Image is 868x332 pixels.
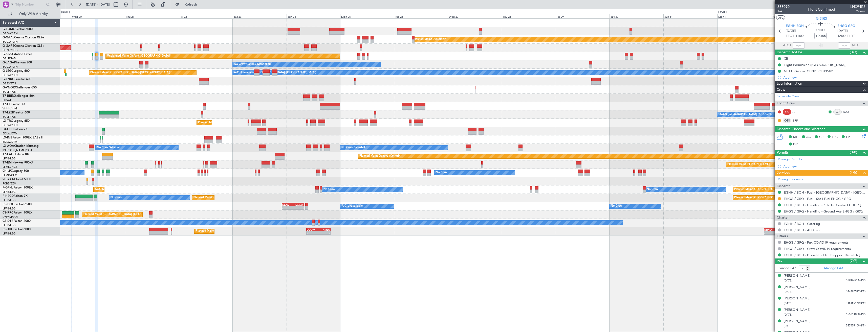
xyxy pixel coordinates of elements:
div: KLAX [282,203,293,206]
a: LFMN/NCE [3,165,17,169]
div: KRNO [318,228,330,231]
a: LX-TROLegacy 650 [3,120,30,123]
div: - [318,231,330,234]
span: (3/3) [850,50,857,55]
span: CS-DTR [3,220,13,223]
span: T7-BRE [3,94,13,98]
a: CS-RRCFalcon 900LX [3,211,32,214]
div: No Crew [611,202,622,210]
div: Unplanned Maint Oxford ([GEOGRAPHIC_DATA]) [107,52,170,60]
div: Mon 1 [717,14,771,18]
div: No Crew Sabadell [341,144,365,152]
a: T7-EAGLFalcon 8X [3,153,29,156]
span: 11:00 [795,34,804,39]
span: T7-EMI [3,161,12,164]
div: - [764,231,775,234]
div: [PERSON_NAME] [784,307,811,313]
span: T7-EAGL [3,153,15,156]
span: 557459109 (PP) [846,324,865,328]
a: EGHH / BOH - Catering [784,222,820,226]
span: G-GAAL [3,36,14,39]
span: Flight Crew [777,101,795,106]
a: EGGW/LTN [3,73,18,77]
div: No Crew Sabadell [97,144,120,152]
div: Planned Maint [GEOGRAPHIC_DATA] ([GEOGRAPHIC_DATA]) [90,69,170,77]
span: Leg Information [777,81,802,87]
a: EGSS/STN [3,82,16,85]
span: Dispatch [777,183,791,189]
span: 130168255 (PP) [846,278,865,282]
a: G-JAGAPhenom 300 [3,61,32,64]
div: EGGW [307,228,318,231]
span: LX-TRO [3,120,13,123]
div: Wed 27 [448,14,502,18]
span: FP [846,135,850,140]
div: Planned Maint [GEOGRAPHIC_DATA] ([GEOGRAPHIC_DATA]) [83,211,163,218]
a: G-VNORChallenger 650 [3,86,37,89]
span: Crew [777,87,785,93]
div: Planned Maint [GEOGRAPHIC_DATA] ([GEOGRAPHIC_DATA]) [198,119,278,127]
div: No Crew Cannes (Mandelieu) [234,61,271,68]
a: CS-JHHGlobal 6000 [3,228,31,231]
a: LFPB/LBG [3,207,16,210]
div: Planned Maint [GEOGRAPHIC_DATA] ([GEOGRAPHIC_DATA]) [734,186,814,193]
span: EHGG GRQ [837,24,855,29]
div: Tue 2 [771,14,825,18]
a: EGGW/LTN [3,65,18,69]
a: DAJ [843,110,854,114]
a: G-GAALCessna Citation XLS+ [3,36,44,39]
div: Planned Maint Dusseldorf [413,36,446,43]
div: [PERSON_NAME] [784,319,811,324]
span: Dispatch To-Dos [777,50,802,55]
div: No Crew [111,194,122,202]
span: (7/7) [850,258,857,264]
div: Planned Maint [PERSON_NAME] [727,161,770,168]
span: LX-INB [3,136,12,139]
div: No Crew [323,186,335,193]
div: No Crew [436,169,447,177]
span: LX-GBH [3,128,14,131]
span: G-SIRS [816,16,827,21]
span: G-JAGA [3,61,14,64]
span: LNX94RS [850,4,865,9]
span: CS-DOU [3,203,14,206]
div: CB [784,56,788,61]
div: [DATE] [718,10,727,14]
a: G-FOMOGlobal 6000 [3,28,33,31]
span: FFC [832,135,838,140]
span: [DATE] [784,324,792,328]
span: Services [777,170,790,176]
span: 155711030 (PP) [846,312,865,317]
div: [PERSON_NAME] [784,285,811,290]
div: Owner [GEOGRAPHIC_DATA] ([GEOGRAPHIC_DATA]) [719,111,788,118]
span: G-LEGC [3,69,13,73]
a: G-LEGCLegacy 600 [3,69,30,73]
a: EGGW/LTN [3,32,18,35]
div: Sat 30 [610,14,663,18]
a: T7-BREChallenger 604 [3,94,35,98]
a: CS-DOUGlobal 6500 [3,203,32,206]
span: 12:00 [837,34,845,39]
a: T7-LZZIPraetor 600 [3,111,30,114]
a: LX-AOACitation Mustang [3,145,39,148]
a: EGNR/CEG [3,48,18,52]
span: F-HECD [3,195,14,198]
span: G-SIRS [3,53,12,56]
div: Planned Maint Geneva (Cointrin) [359,152,401,160]
span: ATOT [783,43,791,48]
span: ALDT [852,43,860,48]
a: EGGW/LTN [3,40,18,44]
span: ETOT [786,34,794,39]
span: Dispatch Checks and Weather [777,126,825,132]
span: CR [819,135,823,140]
a: EGGW/LTN [3,123,18,127]
a: LFPB/LBG [3,232,16,235]
a: F-HECDFalcon 7X [3,195,28,198]
div: KRNO [764,228,775,231]
a: 9H-YAAGlobal 5000 [3,178,31,181]
a: T7-EMIHawker 900XP [3,161,33,164]
span: Only With Activity [13,12,53,16]
span: T7-FFI [3,103,11,106]
a: EGHH / BOH - Handling - XLR Jet Centre EGHH / [DEMOGRAPHIC_DATA] [784,203,865,207]
span: G-ENRG [3,78,14,81]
